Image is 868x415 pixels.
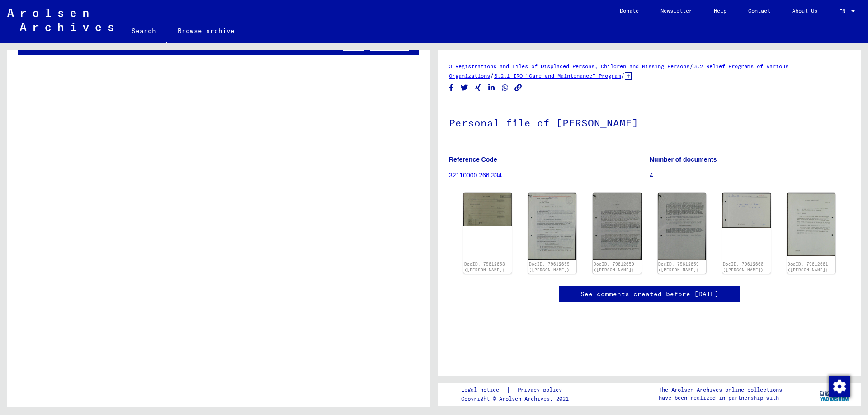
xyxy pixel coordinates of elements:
button: Share on Xing [473,82,483,93]
h1: Personal file of [PERSON_NAME] [449,102,850,142]
img: 001.jpg [722,193,771,227]
a: DocID: 79612659 ([PERSON_NAME]) [594,261,634,273]
p: have been realized in partnership with [659,394,782,402]
a: Legal notice [461,385,506,395]
button: Share on Twitter [460,82,469,93]
img: 002.jpg [593,193,641,260]
button: Share on WhatsApp [500,82,510,93]
span: / [490,71,494,79]
img: yv_logo.png [818,382,852,405]
img: Arolsen_neg.svg [7,9,113,31]
a: DocID: 79612659 ([PERSON_NAME]) [658,261,699,273]
div: Change consent [828,375,850,397]
a: DocID: 79612660 ([PERSON_NAME]) [723,261,764,273]
a: See comments created before [DATE] [580,289,719,299]
button: Copy link [514,82,523,93]
b: Reference Code [449,156,497,163]
a: 3 Registrations and Files of Displaced Persons, Children and Missing Persons [449,63,689,70]
a: DocID: 79612658 ([PERSON_NAME]) [464,261,505,273]
span: / [689,62,693,70]
b: Number of documents [650,156,717,163]
a: DocID: 79612661 ([PERSON_NAME]) [788,261,828,273]
button: Share on Facebook [447,82,456,93]
img: 001.jpg [463,193,512,226]
span: EN [839,8,849,14]
a: 3.2.1 IRO “Care and Maintenance” Program [494,72,621,79]
img: Change consent [829,376,850,397]
img: 003.jpg [658,193,706,260]
a: DocID: 79612659 ([PERSON_NAME]) [529,261,570,273]
img: 001.jpg [528,193,576,260]
a: 32110000 266.334 [449,172,502,179]
p: 4 [650,171,850,180]
p: The Arolsen Archives online collections [659,386,782,394]
a: Browse archive [167,20,245,42]
a: Search [121,20,167,43]
p: Copyright © Arolsen Archives, 2021 [461,395,573,403]
a: Privacy policy [510,385,573,395]
div: | [461,385,573,395]
span: / [621,71,625,79]
img: 001.jpg [787,193,835,255]
button: Share on LinkedIn [487,82,496,93]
